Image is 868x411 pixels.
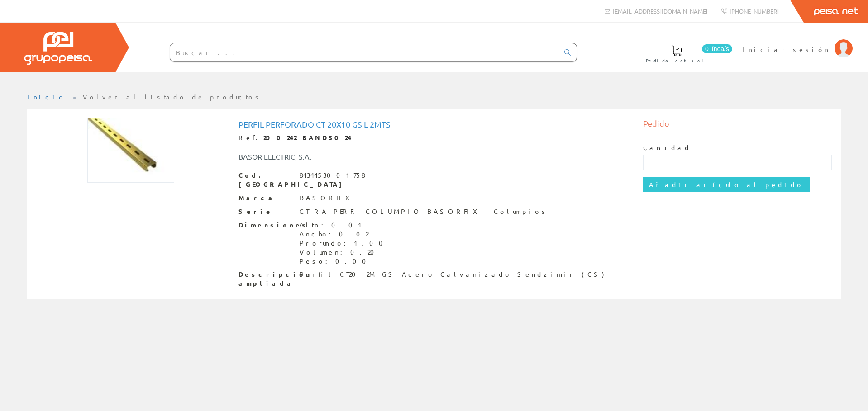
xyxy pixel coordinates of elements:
[300,230,388,239] div: Ancho: 0.02
[232,151,467,162] div: BASOR ELECTRIC, S.A.
[300,171,365,180] div: 8434453001758
[300,239,388,248] div: Profundo: 1.00
[646,56,707,65] span: Pedido actual
[643,118,832,134] div: Pedido
[730,7,779,15] span: [PHONE_NUMBER]
[263,133,352,142] strong: 200242 BAND5024
[643,177,810,192] input: Añadir artículo al pedido
[702,44,732,53] span: 0 línea/s
[238,133,630,142] div: Ref.
[238,207,293,216] span: Serie
[238,221,293,230] span: Dimensiones
[83,93,262,101] a: Volver al listado de productos
[238,270,293,288] span: Descripción ampliada
[27,93,66,101] a: Inicio
[300,194,355,203] div: BASORFIX
[300,248,388,257] div: Volumen: 0.20
[613,7,707,15] span: [EMAIL_ADDRESS][DOMAIN_NAME]
[300,257,388,266] div: Peso: 0.00
[300,221,388,230] div: Alto: 0.01
[300,207,548,216] div: CT RA PERF. COLUMPIO BASORFIX_ Columpios
[238,120,630,129] h1: Perfil Perforado Ct-20x10 Gs L-2mts
[643,143,691,152] label: Cantidad
[170,43,559,61] input: Buscar ...
[87,118,174,183] img: Foto artículo Perfil Perforado Ct-20x10 Gs L-2mts (192x143.62204724409)
[24,32,92,65] img: Grupo Peisa
[238,194,293,203] span: Marca
[742,45,830,54] span: Iniciar sesión
[300,270,604,279] div: Perfil CT20 2M GS Acero Galvanizado Sendzimir (GS)
[238,171,293,189] span: Cod. [GEOGRAPHIC_DATA]
[742,38,853,46] a: Iniciar sesión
